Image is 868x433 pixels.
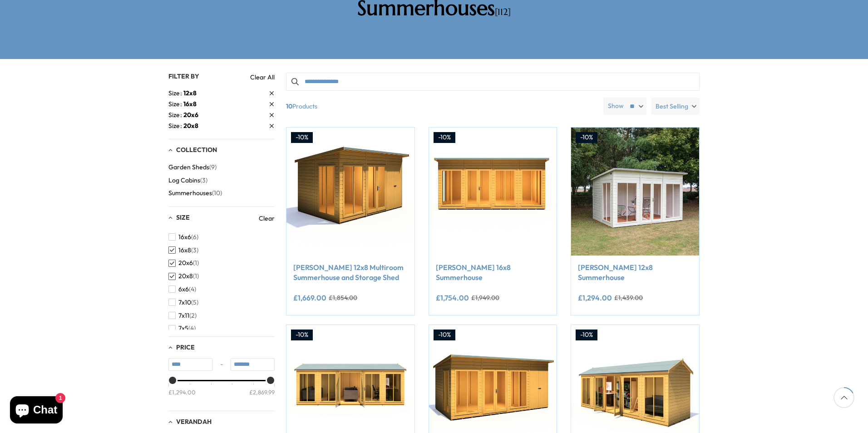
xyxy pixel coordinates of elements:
span: Garden Sheds [168,163,209,171]
inbox-online-store-chat: Shopify online store chat [7,396,65,426]
span: (4) [188,325,196,332]
span: Filter By [168,72,199,80]
button: 20x8 [168,270,199,283]
a: Clear All [250,73,275,82]
span: 20x6 [183,111,198,119]
button: 20x6 [168,256,199,270]
button: Log Cabins (3) [168,174,207,187]
span: - [212,360,231,369]
span: 12x8 [183,89,197,97]
span: 20x6 [178,259,193,267]
span: Size [168,121,183,131]
div: -10% [434,330,455,340]
span: Verandah [176,418,212,426]
span: Summerhouses [168,189,212,197]
span: (1) [193,259,199,267]
input: Search products [286,73,700,91]
span: (5) [191,299,198,306]
span: (2) [189,312,197,320]
img: Shire Lela 16x8 Summerhouse - Best Shed [429,128,557,256]
span: Size [168,110,183,120]
span: [112] [495,6,511,18]
span: 7x10 [178,299,191,306]
span: (6) [191,233,198,241]
span: (3) [200,177,207,184]
span: 16x6 [178,233,191,241]
button: Summerhouses (10) [168,187,222,200]
span: Size [176,213,190,221]
button: 7x10 [168,296,198,309]
span: 7x11 [178,312,189,320]
button: 6x6 [168,283,196,296]
span: (3) [191,246,198,254]
span: 16x8 [183,100,197,108]
button: 16x8 [168,244,198,257]
ins: £1,669.00 [293,294,326,301]
div: £1,294.00 [168,388,196,396]
a: Clear [259,214,275,223]
ins: £1,294.00 [578,294,612,301]
div: -10% [576,132,597,143]
del: £1,949.00 [471,295,499,301]
del: £1,439.00 [614,295,643,301]
div: £2,869.99 [249,388,275,396]
div: -10% [576,330,597,340]
label: Best Selling [651,98,700,115]
span: (4) [189,285,196,293]
span: Collection [176,146,217,154]
div: -10% [291,330,313,340]
button: 7x5 [168,322,196,335]
span: (10) [212,189,222,197]
div: -10% [291,132,313,143]
a: [PERSON_NAME] 12x8 Multiroom Summerhouse and Storage Shed [293,262,408,283]
button: 16x6 [168,231,198,244]
input: Min value [168,358,212,371]
span: Price [176,343,195,351]
input: Max value [231,358,275,371]
b: 10 [286,98,292,115]
div: Price [168,380,275,404]
a: [PERSON_NAME] 16x8 Summerhouse [436,262,550,283]
span: 20x8 [178,272,193,280]
span: Products [282,98,600,115]
span: 7x5 [178,325,188,332]
div: -10% [434,132,455,143]
img: Shire Lela 12x8 Multiroom Summerhouse and Storage Shed - Best Shed [286,128,414,256]
span: 16x8 [178,246,191,254]
span: Size [168,89,183,98]
span: Best Selling [656,98,688,115]
span: Size [168,99,183,109]
del: £1,854.00 [329,295,357,301]
span: (1) [193,272,199,280]
label: Show [608,102,624,111]
span: (9) [209,163,217,171]
span: Log Cabins [168,177,200,184]
a: [PERSON_NAME] 12x8 Summerhouse [578,262,692,283]
ins: £1,754.00 [436,294,469,301]
span: 20x8 [183,122,198,130]
button: Garden Sheds (9) [168,161,217,174]
span: 6x6 [178,285,189,293]
button: 7x11 [168,309,197,322]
